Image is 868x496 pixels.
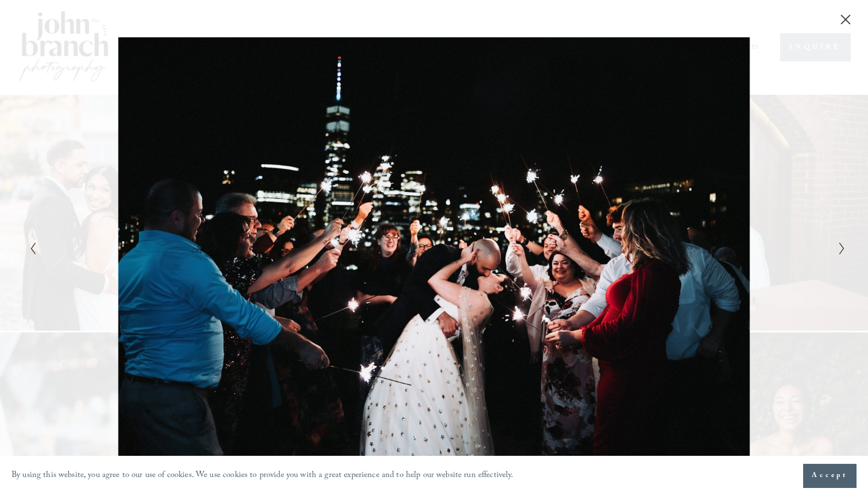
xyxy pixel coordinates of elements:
[835,241,842,255] button: Next Slide
[836,13,855,26] button: Close
[812,470,848,482] span: Accept
[26,241,33,255] button: Previous Slide
[11,468,514,485] p: By using this website, you agree to our use of cookies. We use cookies to provide you with a grea...
[803,464,857,488] button: Accept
